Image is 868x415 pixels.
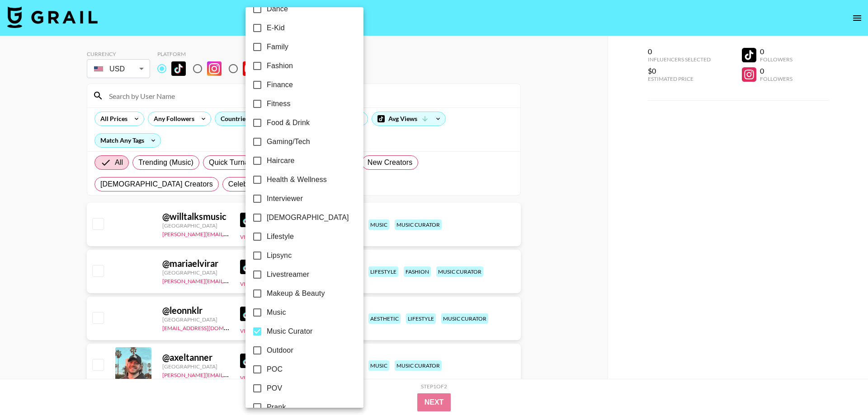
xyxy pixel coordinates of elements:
[267,174,327,185] span: Health & Wellness
[267,231,294,242] span: Lifestyle
[267,402,286,413] span: Prank
[267,79,293,90] span: Finance
[823,370,857,404] iframe: Drift Widget Chat Controller
[267,61,293,71] span: Fashion
[267,23,285,33] span: E-Kid
[267,364,283,375] span: POC
[267,288,325,299] span: Makeup & Beauty
[267,4,288,14] span: Dance
[267,383,282,394] span: POV
[267,155,295,166] span: Haircare
[267,212,349,223] span: [DEMOGRAPHIC_DATA]
[267,136,310,147] span: Gaming/Tech
[267,345,293,356] span: Outdoor
[267,42,288,52] span: Family
[267,269,309,280] span: Livestreamer
[267,307,286,318] span: Music
[267,98,291,109] span: Fitness
[267,193,303,204] span: Interviewer
[267,117,310,128] span: Food & Drink
[267,326,313,337] span: Music Curator
[267,250,292,261] span: Lipsync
